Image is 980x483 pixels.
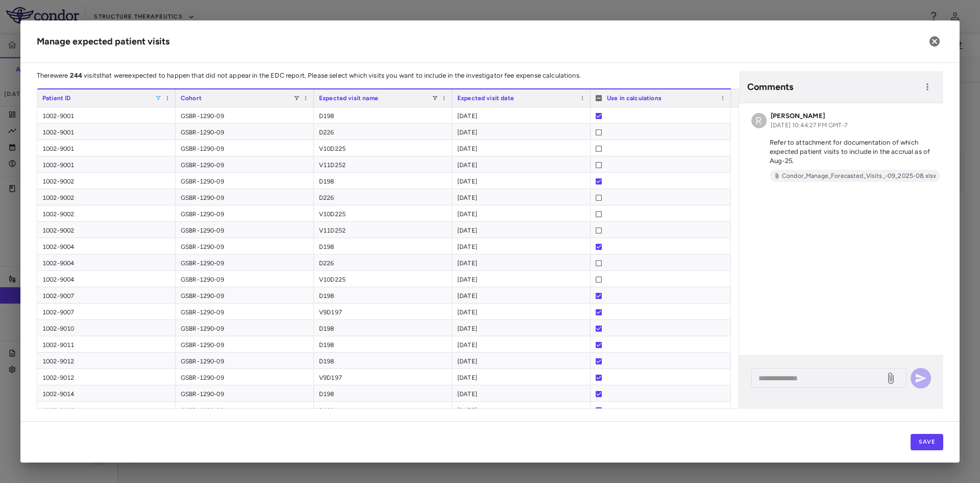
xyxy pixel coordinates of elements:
div: D226 [314,124,452,140]
div: D226 [314,189,452,205]
div: GSBR-1290-09 [176,369,314,385]
span: [DATE] 10:44:27 PM GMT-7 [771,122,848,129]
div: GSBR-1290-09 [176,385,314,401]
div: D198 [314,320,452,336]
p: Refer to attachment for documentation of which expected patient visits to include in the accrual ... [751,138,931,166]
div: GSBR-1290-09 [176,353,314,369]
div: [DATE] [452,124,591,140]
div: [DATE] [452,255,591,270]
button: Save [911,434,943,450]
div: GSBR-1290-09 [176,140,314,156]
div: V10D225 [314,205,452,221]
div: [DATE] [452,320,591,336]
div: GSBR-1290-09 [176,173,314,189]
div: 1002-9011 [37,336,176,352]
span: Use in calculations [607,95,661,102]
div: D226 [314,255,452,270]
div: V11D252 [314,222,452,238]
div: [DATE] [452,205,591,221]
div: 1002-9004 [37,255,176,270]
div: GSBR-1290-09 [176,304,314,319]
div: [DATE] [452,336,591,352]
div: GSBR-1290-09 [176,271,314,287]
div: 1002-9001 [37,124,176,140]
div: [DATE] [452,156,591,172]
div: [DATE] [452,402,591,418]
div: D198 [314,107,452,123]
div: GSBR-1290-09 [176,189,314,205]
h6: Manage expected patient visits [37,35,169,49]
div: 1002-9004 [37,238,176,254]
strong: 244 [70,72,82,79]
div: GSBR-1290-09 [176,287,314,303]
div: D198 [314,238,452,254]
div: GSBR-1290-09 [176,238,314,254]
div: GSBR-1290-09 [176,222,314,238]
a: Condor_Manage_Forecasted_Visits_-09_2025-08.xlsx [770,170,940,182]
div: D198 [314,402,452,418]
div: 1002-9012 [37,369,176,385]
div: V9D197 [314,369,452,385]
div: D198 [314,385,452,401]
div: D198 [314,336,452,352]
p: There were visits that were expected to happen that did not appear in the EDC report. Please sele... [37,71,739,80]
div: D198 [314,287,452,303]
div: V9D197 [314,304,452,319]
div: GSBR-1290-09 [176,336,314,352]
div: [DATE] [452,271,591,287]
div: [DATE] [452,189,591,205]
div: 1002-9007 [37,304,176,319]
div: [DATE] [452,173,591,189]
div: [DATE] [452,304,591,319]
div: 1002-9016 [37,402,176,418]
div: 1002-9001 [37,107,176,123]
div: GSBR-1290-09 [176,107,314,123]
span: Expected visit date [457,95,514,102]
div: GSBR-1290-09 [176,205,314,221]
div: [DATE] [452,353,591,369]
div: [DATE] [452,385,591,401]
div: V10D225 [314,271,452,287]
div: GSBR-1290-09 [176,124,314,140]
div: GSBR-1290-09 [176,156,314,172]
div: GSBR-1290-09 [176,402,314,418]
div: [DATE] [452,287,591,303]
div: D198 [314,173,452,189]
div: [DATE] [452,369,591,385]
div: GSBR-1290-09 [176,255,314,270]
span: Cohort [181,95,202,102]
div: V10D225 [314,140,452,156]
span: Patient ID [42,95,71,102]
div: V11D252 [314,156,452,172]
div: 1002-9001 [37,156,176,172]
div: 1002-9002 [37,173,176,189]
div: 1002-9007 [37,287,176,303]
div: 1002-9002 [37,189,176,205]
div: 1002-9010 [37,320,176,336]
div: D198 [314,353,452,369]
div: 1002-9014 [37,385,176,401]
div: 1002-9004 [37,271,176,287]
div: 1002-9002 [37,222,176,238]
div: GSBR-1290-09 [176,320,314,336]
h6: [PERSON_NAME] [771,111,848,121]
div: 1002-9001 [37,140,176,156]
div: 1002-9012 [37,353,176,369]
div: [DATE] [452,107,591,123]
div: R [751,113,767,128]
div: [DATE] [452,238,591,254]
span: Expected visit name [319,95,378,102]
div: [DATE] [452,140,591,156]
div: [DATE] [452,222,591,238]
h6: Comments [747,80,920,94]
div: 1002-9002 [37,205,176,221]
span: Condor_Manage_Forecasted_Visits_-09_2025-08.xlsx [778,171,940,180]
